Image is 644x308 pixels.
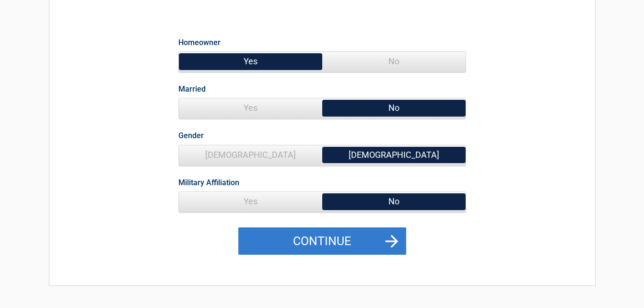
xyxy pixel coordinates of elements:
label: Married [178,83,206,95]
span: No [322,52,466,71]
span: [DEMOGRAPHIC_DATA] [322,145,466,165]
span: Yes [179,52,322,71]
label: Homeowner [178,36,221,49]
span: No [322,192,466,211]
span: No [322,98,466,118]
span: Yes [179,98,322,118]
span: Yes [179,192,322,211]
label: Military Affiliation [178,176,239,189]
button: Continue [238,227,406,255]
span: [DEMOGRAPHIC_DATA] [179,145,322,165]
label: Gender [178,129,204,142]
